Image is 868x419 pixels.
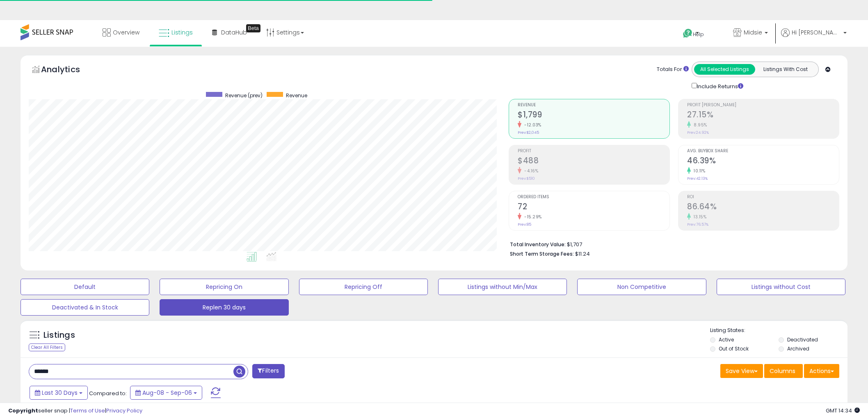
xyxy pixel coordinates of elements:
h2: 72 [518,202,669,213]
a: Privacy Policy [106,407,142,414]
h2: $1,799 [518,110,669,121]
small: Prev: $2,045 [518,130,539,135]
button: Listings With Cost [755,64,816,75]
span: Avg. Buybox Share [687,149,839,153]
a: DataHub [206,20,253,45]
label: Archived [787,345,809,352]
div: Clear All Filters [29,343,65,351]
button: Deactivated & In Stock [21,299,149,316]
h2: 27.15% [687,110,839,121]
small: -4.16% [521,168,538,174]
button: Actions [804,364,839,378]
button: Repricing Off [299,279,428,295]
button: Columns [764,364,803,378]
a: Listings [153,20,199,45]
small: 8.95% [691,122,707,128]
a: Help [676,22,720,47]
span: $11.24 [575,250,590,258]
div: Totals For [657,66,689,73]
div: seller snap | | [8,407,142,415]
span: 2025-10-8 14:34 GMT [826,407,860,414]
span: Ordered Items [518,195,669,199]
a: Overview [96,20,146,45]
b: Short Term Storage Fees: [510,250,574,257]
span: Listings [171,28,193,37]
span: Last 30 Days [42,389,78,397]
small: Prev: 42.13% [687,176,708,181]
a: Midsie [727,20,774,47]
button: Default [21,279,149,295]
span: Revenue (prev) [225,92,263,99]
button: Non Competitive [577,279,706,295]
a: Terms of Use [70,407,105,414]
small: 10.11% [691,168,705,174]
button: Save View [720,364,763,378]
small: Prev: 85 [518,222,531,227]
span: DataHub [221,28,247,37]
span: Midsie [744,28,762,37]
button: Last 30 Days [30,386,88,400]
button: Aug-08 - Sep-06 [130,386,202,400]
span: Revenue [286,92,307,99]
span: Revenue [518,103,669,108]
p: Listing States: [710,327,847,334]
div: Tooltip anchor [246,24,260,32]
small: Prev: 76.57% [687,222,708,227]
span: Overview [113,28,139,37]
button: Listings without Min/Max [438,279,567,295]
small: 13.15% [691,214,706,220]
span: Profit [PERSON_NAME] [687,103,839,108]
span: Columns [770,367,795,375]
h2: 86.64% [687,202,839,213]
span: Profit [518,149,669,153]
button: Repricing On [160,279,288,295]
span: Help [693,31,704,38]
li: $1,707 [510,239,833,249]
button: All Selected Listings [694,64,755,75]
strong: Copyright [8,407,38,414]
small: Prev: $510 [518,176,535,181]
span: ROI [687,195,839,199]
h2: 46.39% [687,156,839,167]
a: Hi [PERSON_NAME] [781,28,847,47]
i: Get Help [683,28,693,39]
span: Compared to: [89,389,127,397]
div: Include Returns [685,81,753,91]
label: Out of Stock [719,345,749,352]
button: Listings without Cost [717,279,845,295]
small: Prev: 24.92% [687,130,709,135]
h5: Analytics [41,64,96,77]
small: -12.03% [521,122,541,128]
label: Active [719,336,734,343]
button: Replen 30 days [160,299,288,316]
b: Total Inventory Value: [510,241,566,248]
button: Filters [252,364,284,378]
label: Deactivated [787,336,818,343]
span: Aug-08 - Sep-06 [142,389,192,397]
h2: $488 [518,156,669,167]
h5: Listings [43,330,75,341]
small: -15.29% [521,214,542,220]
span: Hi [PERSON_NAME] [792,28,841,37]
a: Settings [260,20,310,45]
